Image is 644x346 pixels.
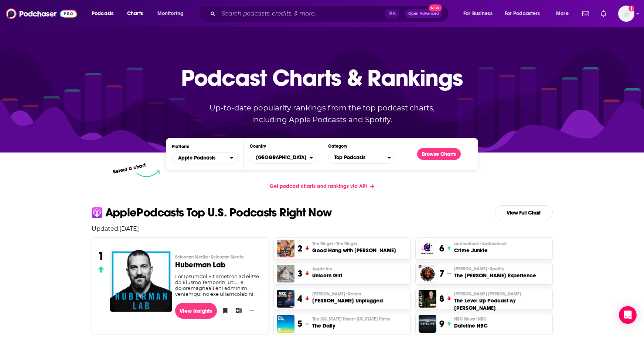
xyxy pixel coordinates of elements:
[385,9,399,18] span: ⌘ K
[122,8,147,20] a: Charts
[439,318,444,329] h3: 9
[312,316,390,322] p: The New York Times • New York Times
[618,6,634,22] span: Logged in as rstenslie
[454,247,507,254] h3: Crime Junkie
[175,303,217,319] a: View Insights
[354,316,390,322] span: • [US_STATE] Times
[419,265,436,282] img: The Joe Rogan Experience
[312,316,390,322] span: The [US_STATE] Times
[439,293,444,304] h3: 8
[136,170,160,177] img: select arrow
[127,8,143,19] span: Charts
[92,8,113,19] span: Podcasts
[479,241,507,246] span: • Audiochuck
[333,241,357,246] span: • The Ringer
[312,291,383,297] p: Mick Hunt • Realm
[205,5,456,22] div: Search podcasts, credits, & more...
[175,254,263,273] a: Scicomm Media•Scicomm MediaHuberman Lab
[181,54,463,102] p: Podcast Charts & Rankings
[178,155,215,161] span: Apple Podcasts
[312,272,342,279] h3: Unicorn Girl
[454,266,536,272] p: Joe Rogan • Spotify
[312,291,361,297] span: [PERSON_NAME]
[458,8,502,20] button: open menu
[618,6,634,22] img: User Profile
[312,241,396,254] a: The Ringer•The RingerGood Hang with [PERSON_NAME]
[454,241,507,247] span: audiochuck
[454,291,521,297] span: [PERSON_NAME] [PERSON_NAME]
[454,241,507,254] a: audiochuck•AudiochuckCrime Junkie
[312,247,396,254] h3: Good Hang with [PERSON_NAME]
[113,162,147,175] p: Select a chart
[175,254,263,260] p: Scicomm Media • Scicomm Media
[454,266,536,279] a: [PERSON_NAME]•SpotifyThe [PERSON_NAME] Experience
[246,307,257,314] button: Show More Button
[264,177,380,195] a: Get podcast charts and rankings via API
[297,243,302,254] h3: 2
[454,297,549,312] h3: The Level Up Podcast w/ [PERSON_NAME]
[408,12,439,16] span: Open Advanced
[277,290,294,308] img: Mick Unplugged
[312,241,357,247] span: The Ringer
[417,148,461,160] button: Browse Charts
[487,266,504,271] span: • Spotify
[454,316,488,329] a: NBC News•NBCDateline NBC
[419,315,436,333] img: Dateline NBC
[250,152,316,164] button: Countries
[419,240,436,257] img: Crime Junkie
[312,241,396,247] p: The Ringer • The Ringer
[152,8,193,20] button: open menu
[208,254,244,260] span: • Scicomm Media
[233,305,241,316] button: Add to List
[110,250,172,312] img: Huberman Lab
[312,297,383,304] h3: [PERSON_NAME] Unplugged
[619,306,637,324] div: Open Intercom Messenger
[6,7,77,21] img: Podchaser - Follow, Share and Rate Podcasts
[312,266,342,279] a: Apple Inc.Unicorn Girl
[618,6,634,22] button: Show profile menu
[454,291,549,312] a: [PERSON_NAME] [PERSON_NAME]The Level Up Podcast w/ [PERSON_NAME]
[297,293,302,304] h3: 4
[277,240,294,257] img: Good Hang with Amy Poehler
[175,254,244,260] span: Scicomm Media
[551,8,578,20] button: open menu
[454,316,487,322] span: NBC News
[312,291,383,304] a: [PERSON_NAME]•Realm[PERSON_NAME] Unplugged
[172,152,238,164] button: open menu
[475,316,487,322] span: • NBC
[556,8,569,19] span: More
[277,265,294,282] img: Unicorn Girl
[86,8,123,20] button: open menu
[218,8,385,20] input: Search podcasts, credits, & more...
[270,183,367,189] span: Get podcast charts and rankings via API
[312,322,390,329] h3: The Daily
[277,315,294,333] img: The Daily
[579,7,592,20] a: Show notifications dropdown
[419,290,436,308] img: The Level Up Podcast w/ Paul Alex
[628,6,634,11] svg: Add a profile image
[500,8,551,20] button: open menu
[220,305,227,316] button: Bookmark Podcast
[250,151,309,164] span: [GEOGRAPHIC_DATA]
[172,152,238,164] h2: Platforms
[345,291,361,297] span: • Realm
[405,9,442,18] button: Open AdvancedNew
[297,318,302,329] h3: 5
[454,291,549,297] p: Paul Alex Espinoza
[495,205,553,220] a: View Full Chart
